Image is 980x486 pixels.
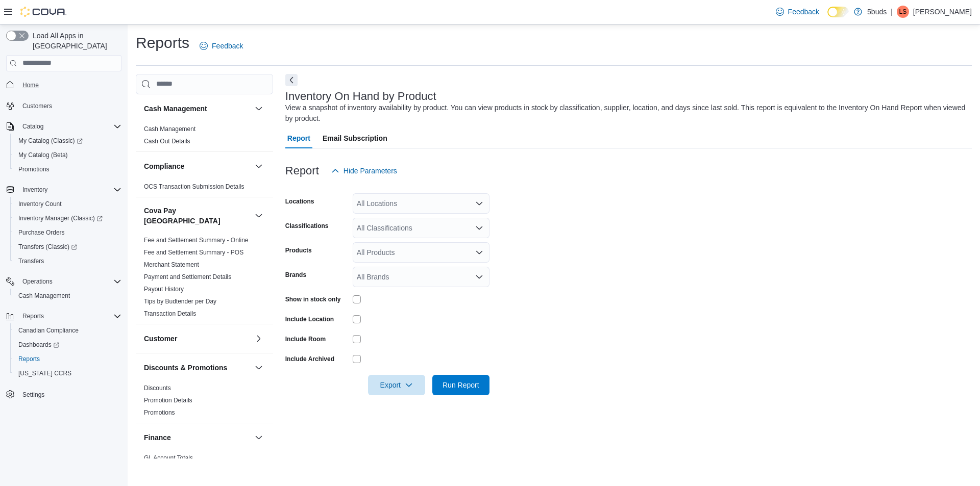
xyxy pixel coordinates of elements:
[443,380,479,390] span: Run Report
[14,135,87,147] a: My Catalog (Classic)
[285,165,319,177] h3: Report
[136,181,273,197] div: Compliance
[14,149,121,161] span: My Catalog (Beta)
[14,241,81,253] a: Transfers (Classic)
[144,104,207,114] h3: Cash Management
[18,341,59,349] span: Dashboards
[10,338,126,352] a: Dashboards
[285,335,326,343] label: Include Room
[14,135,121,147] span: My Catalog (Classic)
[144,385,171,392] a: Discounts
[772,2,823,22] a: Feedback
[144,261,199,269] span: Merchant Statement
[14,339,121,351] span: Dashboards
[14,198,66,210] a: Inventory Count
[144,432,171,443] h3: Finance
[913,6,972,18] p: [PERSON_NAME]
[144,334,177,344] h3: Customer
[144,138,190,145] a: Cash Out Details
[14,255,48,267] a: Transfers
[10,323,126,338] button: Canadian Compliance
[18,184,121,196] span: Inventory
[368,375,425,395] button: Export
[891,6,893,18] p: |
[22,81,39,89] span: Home
[285,103,967,124] div: View a snapshot of inventory availability by product. You can view products in stock by classific...
[18,165,50,173] span: Promotions
[285,222,329,230] label: Classifications
[144,310,196,317] a: Transaction Details
[144,298,216,305] a: Tips by Budtender per Day
[144,286,184,293] a: Payout History
[285,295,341,303] label: Show in stock only
[475,248,483,257] button: Open list of options
[2,98,126,113] button: Customers
[14,163,54,175] a: Promotions
[22,312,44,320] span: Reports
[14,290,74,302] a: Cash Management
[867,6,887,18] p: 5buds
[22,391,44,399] span: Settings
[18,292,70,300] span: Cash Management
[22,122,43,131] span: Catalog
[10,254,126,268] button: Transfers
[432,375,489,395] button: Run Report
[2,183,126,197] button: Inventory
[144,183,244,191] span: OCS Transaction Submission Details
[144,363,227,373] h3: Discounts & Promotions
[18,228,65,237] span: Purchase Orders
[14,212,107,224] a: Inventory Manager (Classic)
[144,397,192,404] a: Promotion Details
[144,206,251,226] button: Cova Pay [GEOGRAPHIC_DATA]
[827,7,849,17] input: Dark Mode
[285,74,298,86] button: Next
[14,353,44,365] a: Reports
[2,309,126,323] button: Reports
[899,6,907,18] span: LS
[18,389,48,401] a: Settings
[374,375,419,395] span: Export
[14,290,121,302] span: Cash Management
[18,275,121,288] span: Operations
[253,160,265,172] button: Compliance
[285,197,314,206] label: Locations
[144,161,251,171] button: Compliance
[285,271,306,279] label: Brands
[253,362,265,374] button: Discounts & Promotions
[18,369,71,377] span: [US_STATE] CCRS
[344,166,397,176] span: Hide Parameters
[144,161,184,171] h3: Compliance
[22,277,53,286] span: Operations
[285,355,334,363] label: Include Archived
[285,90,436,103] h3: Inventory On Hand by Product
[287,128,310,148] span: Report
[323,128,387,148] span: Email Subscription
[144,409,175,416] a: Promotions
[144,273,231,281] span: Payment and Settlement Details
[10,289,126,303] button: Cash Management
[144,125,195,133] a: Cash Management
[18,326,79,335] span: Canadian Compliance
[18,79,43,91] a: Home
[144,237,249,244] a: Fee and Settlement Summary - Online
[18,275,57,288] button: Operations
[144,104,251,114] button: Cash Management
[18,184,52,196] button: Inventory
[144,432,251,443] button: Finance
[14,163,121,175] span: Promotions
[144,248,243,257] span: Fee and Settlement Summary - POS
[18,214,103,222] span: Inventory Manager (Classic)
[10,352,126,366] button: Reports
[144,334,251,344] button: Customer
[253,210,265,222] button: Cova Pay [GEOGRAPHIC_DATA]
[144,363,251,373] button: Discounts & Promotions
